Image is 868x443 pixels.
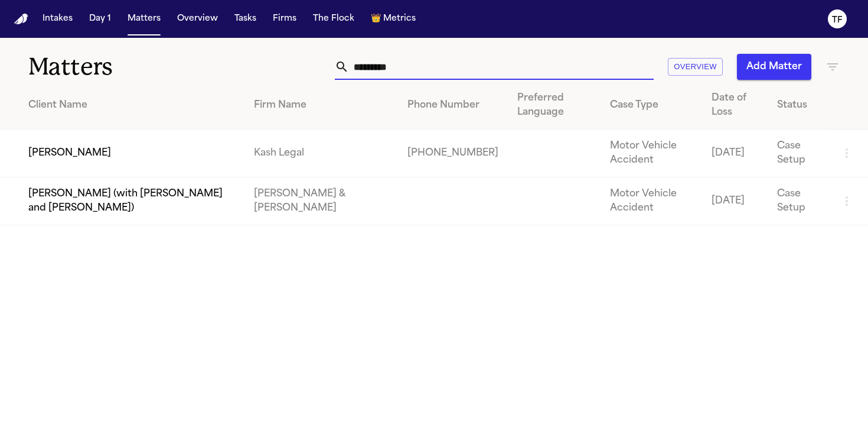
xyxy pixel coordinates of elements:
div: Client Name [28,98,235,112]
td: Motor Vehicle Accident [601,177,701,225]
td: Motor Vehicle Accident [601,130,701,177]
button: Matters [123,8,165,30]
div: Date of Loss [712,91,758,119]
button: Intakes [38,8,77,30]
div: Status [777,98,821,112]
button: crownMetrics [366,8,420,30]
td: Kash Legal [244,130,398,177]
td: [PHONE_NUMBER] [398,130,508,177]
td: [PERSON_NAME] & [PERSON_NAME] [244,177,398,225]
td: [DATE] [702,177,768,225]
div: Case Type [610,98,692,112]
button: Firms [268,8,301,30]
button: The Flock [308,8,359,30]
div: Firm Name [254,98,389,112]
h1: Matters [28,52,253,82]
button: Overview [172,8,223,30]
td: [DATE] [702,130,768,177]
button: Tasks [230,8,261,30]
td: Case Setup [768,177,830,225]
button: Add Matter [737,54,811,80]
td: Case Setup [768,130,830,177]
button: Day 1 [84,8,116,30]
div: Preferred Language [517,91,591,119]
a: Home [14,14,28,25]
img: Finch Logo [14,14,28,25]
div: Phone Number [407,98,498,112]
button: Overview [668,58,723,76]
